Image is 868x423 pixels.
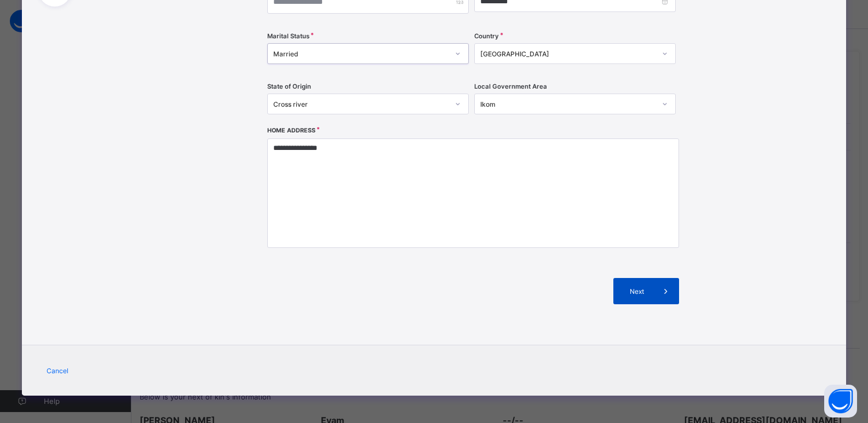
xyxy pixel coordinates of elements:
[480,100,656,108] div: Ikom
[267,83,311,90] span: State of Origin
[824,385,857,418] button: Open asap
[273,50,449,58] div: Married
[474,32,499,40] span: Country
[267,32,309,40] span: Marital Status
[267,127,315,134] label: Home Address
[480,50,656,58] div: [GEOGRAPHIC_DATA]
[622,287,653,295] span: Next
[47,367,68,375] span: Cancel
[474,83,547,90] span: Local Government Area
[273,100,449,108] div: Cross river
